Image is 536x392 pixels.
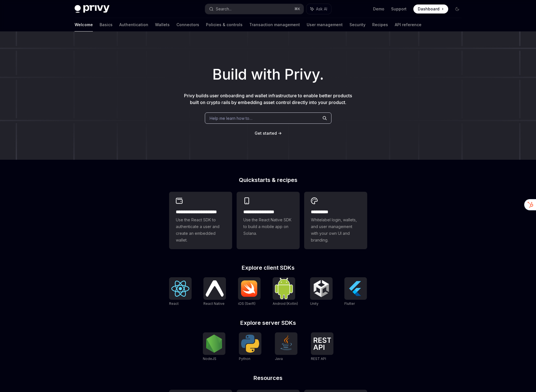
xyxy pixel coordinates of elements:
a: Security [349,18,365,31]
span: Unity [310,301,319,306]
h2: Explore server SDKs [169,320,367,326]
a: Policies & controls [206,18,243,31]
a: **** *****Whitelabel login, wallets, and user management with your own UI and branding. [304,192,367,249]
h2: Quickstarts & recipes [169,177,367,183]
img: Android (Kotlin) [275,278,293,299]
a: React NativeReact Native [203,277,226,307]
a: REST APIREST API [311,332,333,362]
span: iOS (Swift) [238,301,255,306]
img: React Native [206,280,224,296]
span: REST API [311,357,326,361]
a: Basics [100,18,113,31]
span: Use the React Native SDK to build a mobile app on Solana. [243,217,293,237]
button: Ask AI [306,4,331,14]
a: UnityUnity [310,277,333,307]
span: Get started [255,131,277,136]
span: Help me learn how to… [210,115,252,121]
span: Privy builds user onboarding and wallet infrastructure to enable better products built on crypto ... [184,93,352,105]
a: Authentication [119,18,148,31]
h2: Resources [169,375,367,381]
a: Recipes [372,18,388,31]
button: Search...⌘K [205,4,304,14]
div: Search... [216,6,232,12]
a: NodeJSNodeJS [203,332,225,362]
img: iOS (Swift) [240,280,258,297]
span: NodeJS [203,357,216,361]
span: Flutter [344,301,355,306]
a: FlutterFlutter [344,277,367,307]
button: Toggle dark mode [453,4,462,13]
img: dark logo [75,5,109,13]
a: Transaction management [249,18,300,31]
a: Wallets [155,18,170,31]
a: User management [307,18,343,31]
a: Support [391,6,407,12]
span: Java [275,357,283,361]
img: REST API [313,337,331,350]
h1: Build with Privy. [9,64,527,85]
span: Python [239,357,250,361]
span: Dashboard [418,6,439,12]
a: ReactReact [169,277,192,307]
a: **** **** **** ***Use the React Native SDK to build a mobile app on Solana. [237,192,300,249]
a: API reference [395,18,421,31]
span: React Native [203,301,225,306]
a: JavaJava [275,332,297,362]
a: PythonPython [239,332,261,362]
a: Demo [373,6,384,12]
a: Dashboard [413,4,448,13]
span: Use the React SDK to authenticate a user and create an embedded wallet. [176,217,225,244]
span: Ask AI [316,6,327,12]
img: Flutter [347,280,365,298]
span: ⌘ K [294,7,300,11]
img: React [171,281,189,297]
a: Android (Kotlin)Android (Kotlin) [273,277,298,307]
a: Connectors [176,18,199,31]
h2: Explore client SDKs [169,265,367,271]
a: iOS (Swift)iOS (Swift) [238,277,261,307]
img: NodeJS [205,335,223,353]
span: Whitelabel login, wallets, and user management with your own UI and branding. [311,217,360,244]
span: Android (Kotlin) [273,301,298,306]
img: Python [241,335,259,353]
img: Unity [312,280,330,298]
a: Welcome [75,18,93,31]
img: Java [277,335,295,353]
span: React [169,301,179,306]
a: Get started [255,130,277,136]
